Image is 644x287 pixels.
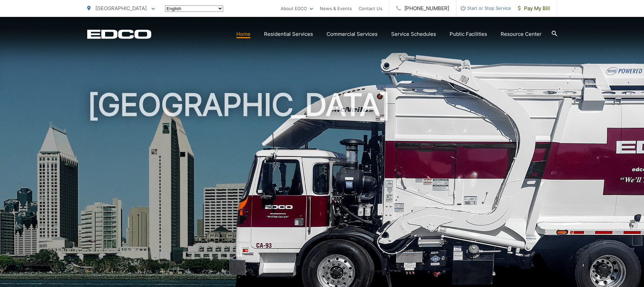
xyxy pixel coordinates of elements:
span: [GEOGRAPHIC_DATA] [95,5,147,11]
a: Resource Center [501,30,542,38]
a: EDCD logo. Return to the homepage. [87,29,151,39]
a: Residential Services [264,30,313,38]
a: Contact Us [359,4,382,13]
a: About EDCO [281,4,313,13]
select: Select a language [165,5,223,12]
a: Service Schedules [391,30,436,38]
a: News & Events [320,4,352,13]
span: Pay My Bill [518,4,550,13]
a: Home [236,30,251,38]
a: Public Facilities [450,30,487,38]
a: Commercial Services [327,30,378,38]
